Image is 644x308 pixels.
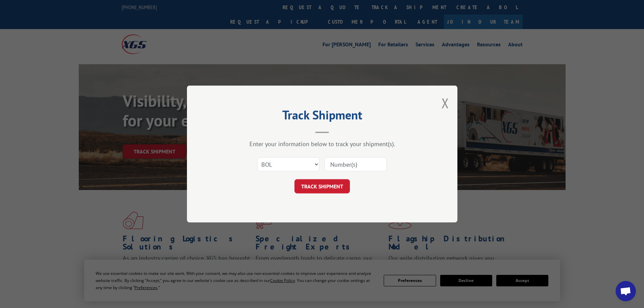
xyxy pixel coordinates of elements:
div: Enter your information below to track your shipment(s). [221,140,424,148]
button: Close modal [442,94,449,112]
input: Number(s) [325,157,387,171]
h2: Track Shipment [221,110,424,123]
button: TRACK SHIPMENT [294,179,350,193]
div: Open chat [616,281,636,301]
